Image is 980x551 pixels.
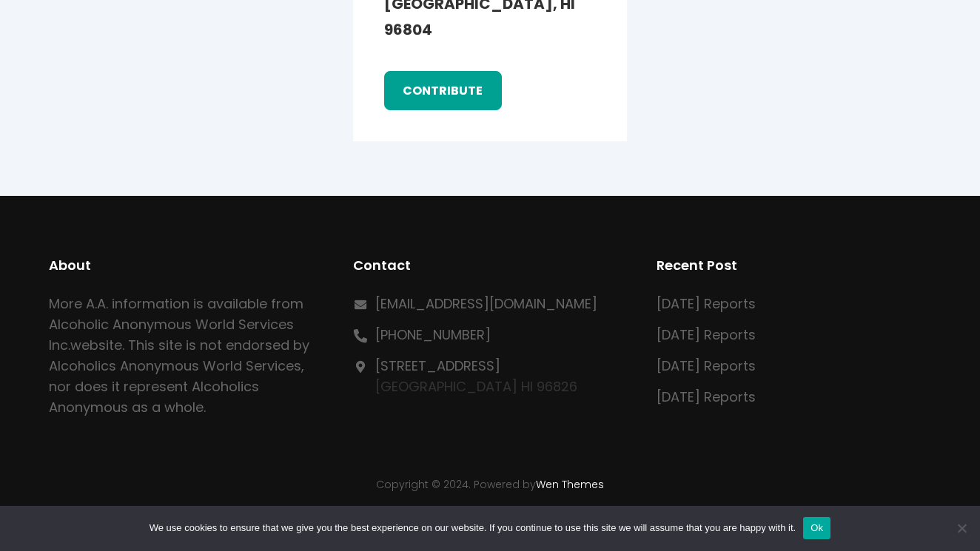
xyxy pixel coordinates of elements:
[375,325,491,344] a: [PHONE_NUMBER]
[657,325,756,344] a: [DATE] Reports
[49,255,323,276] h2: About
[150,521,796,535] span: We use cookies to ensure that we give you the best experience on our website. If you continue to ...
[657,255,931,276] h2: Recent Post
[70,336,122,354] a: website
[384,71,502,109] a: contribute
[49,294,323,418] p: More A.A. information is available from Alcoholic Anonymous World Services Inc. . This site is no...
[954,521,969,535] span: No
[536,477,604,492] a: Wen Themes
[657,388,756,406] a: [DATE] Reports
[375,294,597,313] a: [EMAIL_ADDRESS][DOMAIN_NAME]
[353,255,628,276] h2: Contact
[49,477,931,493] p: Copyright © 2024. Powered by
[375,356,577,397] p: [GEOGRAPHIC_DATA] HI 96826
[657,356,756,375] a: [DATE] Reports
[803,517,830,539] button: Ok
[375,356,500,375] a: [STREET_ADDRESS]
[657,294,756,313] a: [DATE] Reports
